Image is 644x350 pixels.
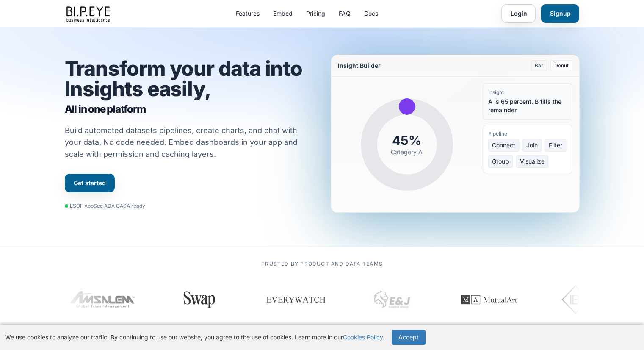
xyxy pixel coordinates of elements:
a: Signup [541,4,579,23]
img: bipeye-logo [65,4,113,23]
button: Donut [550,60,572,71]
img: EJ Capital [301,278,343,321]
span: Visualize [516,155,548,168]
button: Bar [531,60,547,71]
span: All in one platform [65,103,314,116]
a: Get started [65,174,115,192]
span: Filter [545,139,566,152]
div: Pipeline [488,131,567,137]
a: Login [501,4,536,23]
p: Build automated datasets pipelines, create charts, and chat with your data. No code needed. Embed... [65,125,309,160]
h1: Transform your data into Insights easily, [65,58,314,116]
img: Everywatch [195,287,256,312]
img: IBI [491,283,539,317]
span: Join [522,139,542,152]
a: Embed [273,9,293,18]
a: Features [236,9,260,18]
img: Swap [109,291,149,308]
div: A is 65 percent. B fills the remainder. [488,97,567,114]
p: Trusted by product and data teams [65,261,580,267]
div: 45% [391,133,423,148]
div: Category A [391,148,423,156]
span: Group [488,155,513,168]
a: Docs [364,9,378,18]
div: ESOF AppSec ADA CASA ready [65,203,145,209]
button: Accept [392,330,426,345]
div: Insight Builder [338,61,381,70]
img: MutualArt [381,278,457,321]
a: Pricing [306,9,325,18]
p: We use cookies to analyze our traffic. By continuing to use our website, you agree to the use of ... [5,333,384,342]
span: Connect [488,139,519,152]
a: FAQ [339,9,351,18]
a: Cookies Policy [343,333,383,341]
div: Insight [488,89,567,96]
